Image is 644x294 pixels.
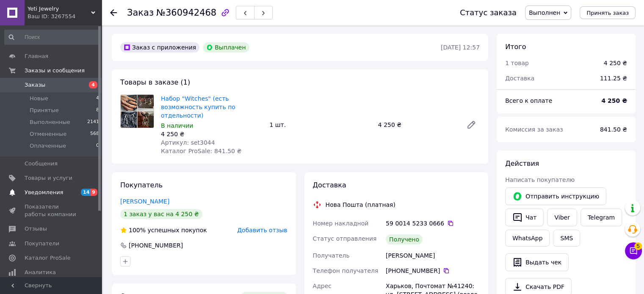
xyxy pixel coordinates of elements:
div: 111.25 ₴ [595,69,632,88]
div: Заказ с приложения [120,42,199,52]
button: Чат [505,209,544,226]
span: Товары в заказе (1) [120,78,190,86]
span: Добавить отзыв [237,227,287,234]
span: 0 [96,142,99,150]
time: [DATE] 12:57 [441,44,480,51]
div: [PHONE_NUMBER] [128,241,184,250]
span: Показатели работы компании [25,203,78,218]
div: Вернуться назад [110,8,117,17]
span: 100% [129,227,146,234]
button: Принять заказ [580,6,636,19]
button: Чат с покупателем5 [625,242,642,259]
span: Адрес [313,283,332,289]
span: 8 [96,107,99,114]
span: Уведомления [25,189,63,196]
span: Выполненные [30,118,70,126]
span: 5 [634,242,642,250]
span: 4 [96,95,99,102]
div: 59 0014 5233 0666 [386,219,480,228]
span: Артикул: set3044 [161,139,215,146]
span: Оплаченные [30,142,66,150]
button: Выдать чек [505,253,569,271]
b: 4 250 ₴ [601,97,627,104]
span: Каталог ProSale [25,254,70,262]
span: Заказы и сообщения [25,67,85,74]
button: Отправить инструкцию [505,187,606,205]
span: 841.50 ₴ [600,126,627,133]
span: Главная [25,52,48,60]
div: успешных покупок [120,226,207,234]
span: Отмененные [30,130,66,138]
span: 1 товар [505,60,529,66]
span: Доставка [505,75,534,82]
input: Поиск [4,30,100,45]
a: Viber [547,209,577,226]
span: Заказ [127,8,154,18]
div: 4 250 ₴ [604,59,627,67]
span: Принять заказ [586,10,629,16]
span: 14 [81,189,91,196]
span: 4 [89,81,97,88]
span: В наличии [161,122,193,129]
span: Действия [505,159,539,168]
span: Новые [30,95,48,102]
span: Получатель [313,252,350,259]
a: Telegram [580,209,622,226]
span: Доставка [313,181,346,189]
span: Отзывы [25,225,47,233]
div: [PERSON_NAME] [384,248,481,263]
button: SMS [553,230,580,247]
a: Набор "Witches" (есть возможность купить по отдельности) [161,95,235,119]
span: №360942468 [156,8,216,18]
span: 2141 [87,118,99,126]
span: Yeti Jewelry [28,5,91,13]
div: Нова Пошта (платная) [323,201,398,209]
span: Телефон получателя [313,267,379,274]
span: Комиссия за заказ [505,126,563,133]
span: Итого [505,43,526,51]
span: 568 [90,130,99,138]
div: Получено [386,234,423,245]
div: [PHONE_NUMBER] [386,267,480,275]
span: Покупатели [25,240,59,247]
span: Номер накладной [313,220,369,227]
div: 4 250 ₴ [375,119,459,131]
span: Каталог ProSale: 841.50 ₴ [161,148,241,154]
span: Статус отправления [313,235,377,242]
img: Набор "Witches" (есть возможность купить по отдельности) [121,95,154,128]
div: 4 250 ₴ [161,130,263,138]
div: 1 шт. [266,119,374,131]
div: 1 заказ у вас на 4 250 ₴ [120,209,202,219]
a: [PERSON_NAME] [120,198,169,205]
span: Аналитика [25,269,56,276]
div: Ваш ID: 3267554 [28,13,102,20]
span: 9 [91,189,97,196]
span: Заказы [25,81,45,89]
span: Товары и услуги [25,174,72,182]
span: Написать покупателю [505,176,575,183]
a: Редактировать [463,116,480,133]
span: Выполнен [529,9,560,16]
span: Принятые [30,107,59,114]
span: Всего к оплате [505,97,552,104]
div: Статус заказа [460,8,517,17]
span: Сообщения [25,160,58,168]
a: WhatsApp [505,230,550,247]
span: Покупатель [120,181,163,189]
div: Выплачен [203,42,249,52]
